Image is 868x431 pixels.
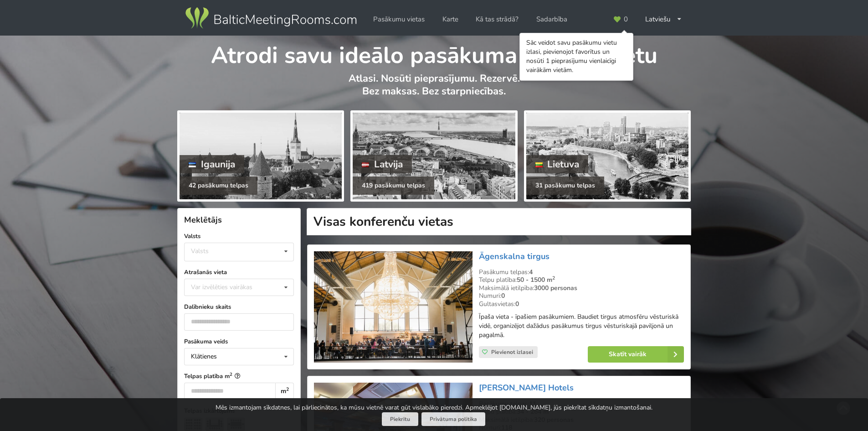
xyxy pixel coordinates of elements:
[275,383,294,400] div: m
[624,16,628,23] span: 0
[479,276,684,284] div: Telpu platība:
[479,312,684,340] p: Īpaša vieta - īpašiem pasākumiem. Baudiet tirgus atmosfēru vēsturiskā vidē, organizējot dažādus p...
[469,10,525,28] a: Kā tas strādā?
[552,275,555,281] sup: 2
[230,371,232,377] sup: 2
[479,268,684,276] div: Pasākumu telpas:
[479,300,684,308] div: Gultasvietas:
[501,291,505,300] strong: 0
[184,302,294,312] label: Dalībnieku skaits
[353,177,434,195] div: 419 pasākumu telpas
[436,10,465,28] a: Karte
[184,372,294,381] label: Telpas platība m
[184,214,222,225] span: Meklētājs
[184,5,358,31] img: Baltic Meeting Rooms
[350,110,517,202] a: Latvija 419 pasākumu telpas
[177,36,691,70] h1: Atrodi savu ideālo pasākuma norises vietu
[526,177,604,195] div: 31 pasākumu telpas
[588,346,684,363] a: Skatīt vairāk
[191,247,209,255] div: Valsts
[353,155,412,173] div: Latvija
[191,353,217,360] div: Klātienes
[530,10,574,28] a: Sadarbība
[524,110,691,202] a: Lietuva 31 pasākumu telpas
[286,386,289,393] sup: 2
[479,382,574,393] a: [PERSON_NAME] Hotels
[184,232,294,241] label: Valsts
[515,300,519,308] strong: 0
[421,412,485,426] a: Privātuma politika
[534,284,577,292] strong: 3000 personas
[639,10,688,28] div: Latviešu
[314,251,472,363] img: Neierastas vietas | Rīga | Āgenskalna tirgus
[184,337,294,346] label: Pasākuma veids
[526,155,589,173] div: Lietuva
[517,275,555,284] strong: 50 - 1500 m
[529,268,533,276] strong: 4
[307,208,691,235] h1: Visas konferenču vietas
[177,72,691,107] p: Atlasi. Nosūti pieprasījumu. Rezervē. Bez maksas. Bez starpniecības.
[382,412,418,426] button: Piekrītu
[367,10,431,28] a: Pasākumu vietas
[479,292,684,300] div: Numuri:
[479,251,550,262] a: Āgenskalna tirgus
[189,282,273,292] div: Var izvēlēties vairākas
[491,348,533,356] span: Pievienot izlasei
[180,155,244,173] div: Igaunija
[184,268,294,277] label: Atrašanās vieta
[526,38,627,75] div: Sāc veidot savu pasākumu vietu izlasi, pievienojot favorītus un nosūti 1 pieprasījumu vienlaicīgi...
[479,284,684,292] div: Maksimālā ietilpība:
[180,177,257,195] div: 42 pasākumu telpas
[177,110,344,202] a: Igaunija 42 pasākumu telpas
